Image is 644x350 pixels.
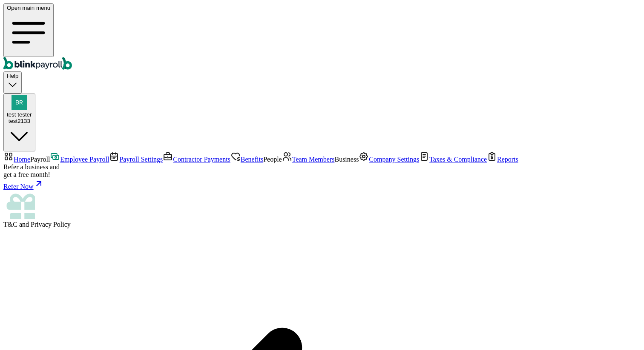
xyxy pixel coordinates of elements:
[3,179,641,191] a: Refer Now
[7,73,18,79] span: Help
[3,151,641,228] nav: Sidebar
[334,156,359,163] span: Business
[487,156,518,163] a: Reports
[419,156,487,163] a: Taxes & Compliance
[3,3,641,71] nav: Global
[292,156,335,163] span: Team Members
[429,156,487,163] span: Taxes & Compliance
[30,156,50,163] span: Payroll
[173,156,230,163] span: Contractor Payments
[7,111,32,118] span: test tester
[230,156,263,163] a: Benefits
[163,156,230,163] a: Contractor Payments
[50,156,109,163] a: Employee Payroll
[3,221,17,228] span: T&C
[263,156,282,163] span: People
[241,156,263,163] span: Benefits
[3,221,71,228] span: and
[3,163,641,179] div: Refer a business and get a free month!
[14,156,30,163] span: Home
[3,156,30,163] a: Home
[119,156,163,163] span: Payroll Settings
[369,156,419,163] span: Company Settings
[31,221,71,228] span: Privacy Policy
[109,156,163,163] a: Payroll Settings
[601,309,644,350] iframe: Chat Widget
[359,156,419,163] a: Company Settings
[60,156,109,163] span: Employee Payroll
[3,3,54,57] button: Open main menu
[282,156,335,163] a: Team Members
[7,118,32,124] div: test2133
[497,156,518,163] span: Reports
[3,71,22,93] button: Help
[3,94,35,152] button: test testertest2133
[7,5,50,11] span: Open main menu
